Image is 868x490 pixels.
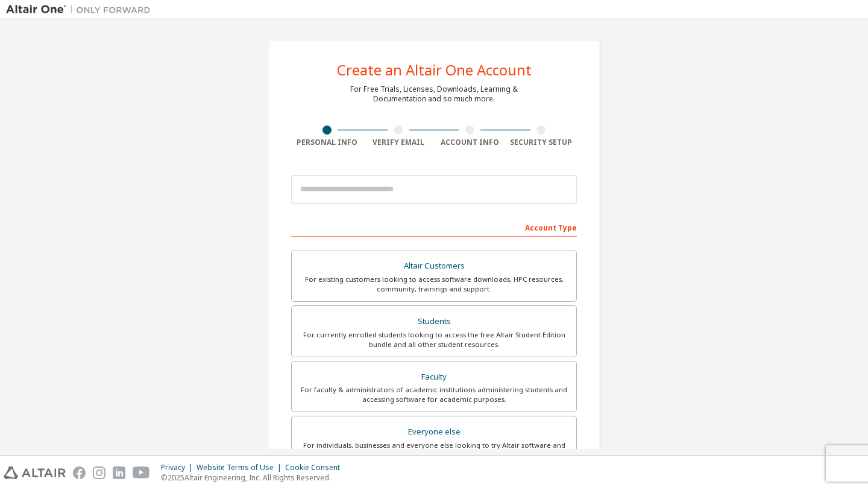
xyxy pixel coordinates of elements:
[133,466,150,479] img: youtube.svg
[299,275,569,294] div: For existing customers looking to access software downloads, HPC resources, community, trainings ...
[161,463,197,472] div: Privacy
[113,466,125,479] img: linkedin.svg
[337,63,532,77] div: Create an Altair One Account
[299,330,569,349] div: For currently enrolled students looking to access the free Altair Student Edition bundle and all ...
[299,258,569,275] div: Altair Customers
[434,138,506,147] div: Account Info
[299,385,569,404] div: For faculty & administrators of academic institutions administering students and accessing softwa...
[73,466,86,479] img: facebook.svg
[299,441,569,460] div: For individuals, businesses and everyone else looking to try Altair software and explore our prod...
[299,313,569,330] div: Students
[197,463,285,472] div: Website Terms of Use
[299,369,569,386] div: Faculty
[299,424,569,441] div: Everyone else
[506,138,577,147] div: Security Setup
[363,138,435,147] div: Verify Email
[93,466,105,479] img: instagram.svg
[6,4,157,16] img: Altair One
[285,463,347,472] div: Cookie Consent
[350,84,518,104] div: For Free Trials, Licenses, Downloads, Learning & Documentation and so much more.
[161,472,347,483] p: © 2025 Altair Engineering, Inc. All Rights Reserved.
[291,217,577,237] div: Account Type
[291,138,363,147] div: Personal Info
[4,466,66,479] img: altair_logo.svg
